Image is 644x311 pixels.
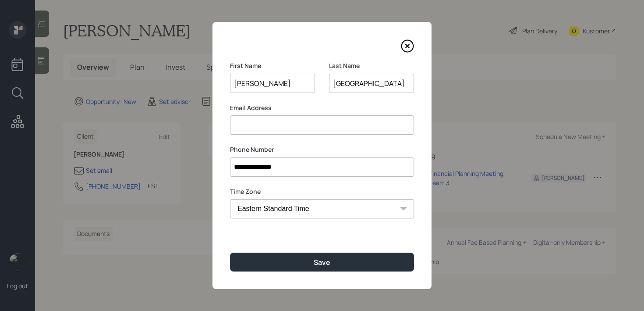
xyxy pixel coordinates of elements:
[230,187,414,196] label: Time Zone
[314,257,330,267] div: Save
[329,61,414,70] label: Last Name
[230,104,414,112] label: Email Address
[230,253,414,272] button: Save
[230,145,414,154] label: Phone Number
[230,61,315,70] label: First Name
